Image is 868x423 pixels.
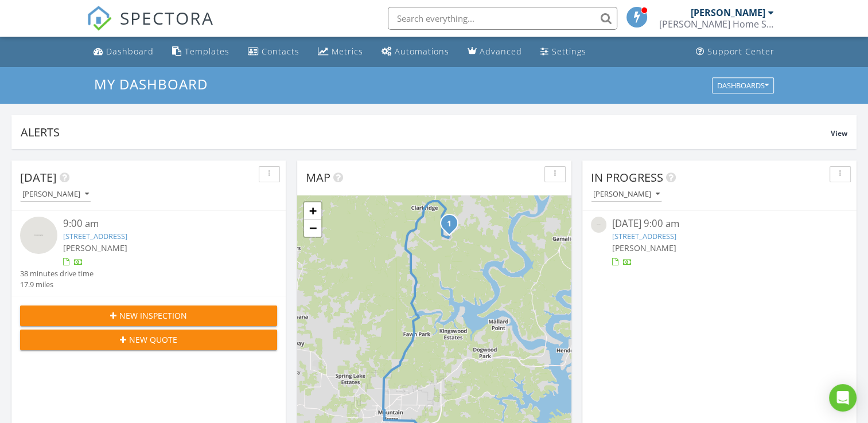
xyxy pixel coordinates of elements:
[612,217,826,231] div: [DATE] 9:00 am
[447,220,451,228] i: 1
[313,41,368,62] a: Metrics
[87,15,214,40] a: SPECTORA
[332,46,363,57] div: Metrics
[831,128,847,138] span: View
[463,41,527,62] a: Advanced
[20,187,91,202] button: [PERSON_NAME]
[20,170,57,185] span: [DATE]
[120,6,214,30] span: SPECTORA
[129,334,177,346] span: New Quote
[94,75,208,93] span: My Dashboard
[395,46,449,57] div: Automations
[20,330,277,350] button: New Quote
[22,190,89,198] div: [PERSON_NAME]
[20,305,277,326] button: New Inspection
[306,170,330,185] span: Map
[63,242,127,253] span: [PERSON_NAME]
[243,41,304,62] a: Contacts
[612,242,676,253] span: [PERSON_NAME]
[717,81,769,89] div: Dashboards
[536,41,591,62] a: Settings
[21,124,831,140] div: Alerts
[304,220,321,237] a: Zoom out
[377,41,454,62] a: Automations (Basic)
[691,41,779,62] a: Support Center
[20,279,94,290] div: 17.9 miles
[388,7,617,30] input: Search everything...
[612,231,676,241] a: [STREET_ADDRESS]
[591,187,662,202] button: [PERSON_NAME]
[119,310,187,322] span: New Inspection
[591,217,606,232] img: streetview
[20,217,57,254] img: streetview
[552,46,586,57] div: Settings
[829,384,857,412] div: Open Intercom Messenger
[87,6,112,31] img: The Best Home Inspection Software - Spectora
[63,217,256,231] div: 9:00 am
[20,217,277,290] a: 9:00 am [STREET_ADDRESS] [PERSON_NAME] 38 minutes drive time 17.9 miles
[89,41,158,62] a: Dashboard
[449,223,456,230] div: 71 Rs Ranch Rd , Clarkridge, AR 72623
[659,18,774,30] div: Vickers Home Services LLC
[593,190,660,198] div: [PERSON_NAME]
[106,46,154,57] div: Dashboard
[262,46,299,57] div: Contacts
[591,170,663,185] span: In Progress
[168,41,234,62] a: Templates
[591,217,848,268] a: [DATE] 9:00 am [STREET_ADDRESS] [PERSON_NAME]
[691,7,765,18] div: [PERSON_NAME]
[304,202,321,220] a: Zoom in
[185,46,229,57] div: Templates
[707,46,774,57] div: Support Center
[712,77,774,93] button: Dashboards
[480,46,522,57] div: Advanced
[20,268,94,279] div: 38 minutes drive time
[63,231,127,241] a: [STREET_ADDRESS]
